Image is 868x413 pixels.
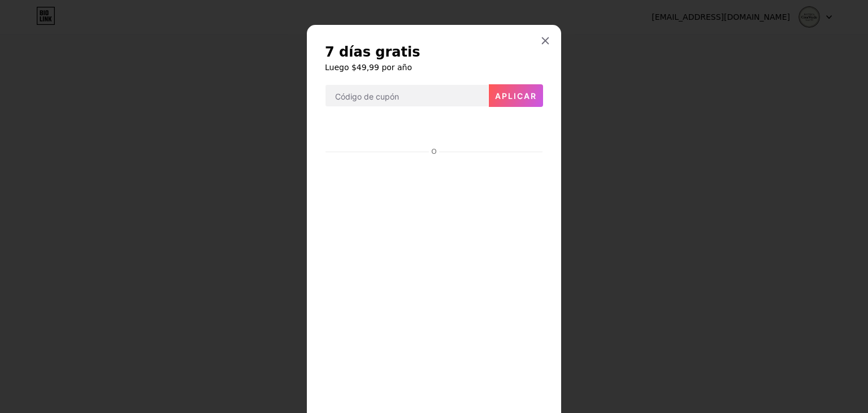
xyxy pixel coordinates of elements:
button: Aplicar [489,84,543,107]
font: O [431,148,436,156]
input: Código de cupón [325,85,488,107]
font: Aplicar [495,91,537,101]
font: 7 días gratis [325,44,420,60]
iframe: Cuadro de entrada de pago seguro [323,157,545,405]
font: Luego $49,99 por año [325,63,412,72]
iframe: Cuadro de botón de pago seguro [325,117,542,144]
